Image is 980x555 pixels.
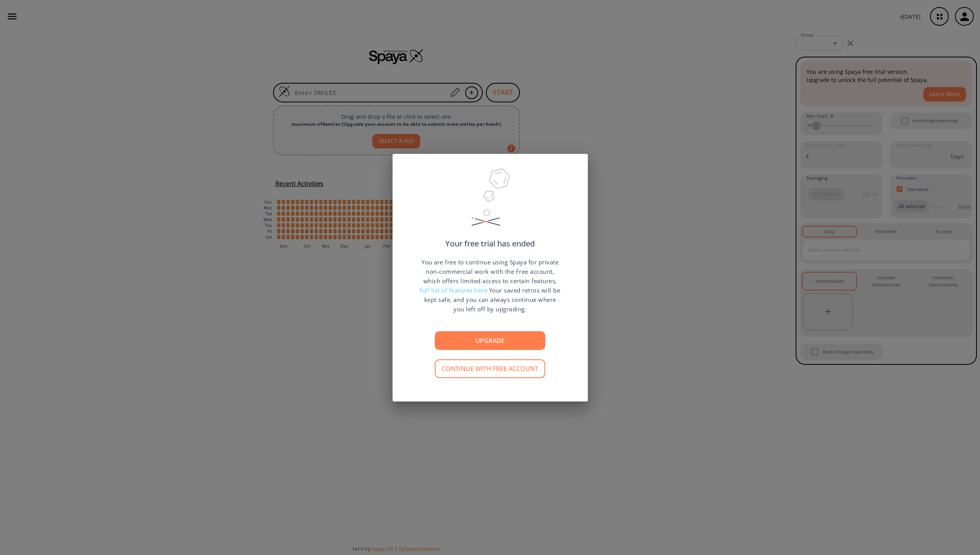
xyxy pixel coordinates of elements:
span: full list of features here. [420,286,489,294]
button: Upgrade [435,331,545,350]
p: Your free trial has ended [445,240,535,248]
button: Continue with free account [435,359,545,378]
img: Trial Ended [468,166,512,240]
p: You are free to continue using Spaya for private non-commercial work with the Free account, which... [420,257,561,314]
